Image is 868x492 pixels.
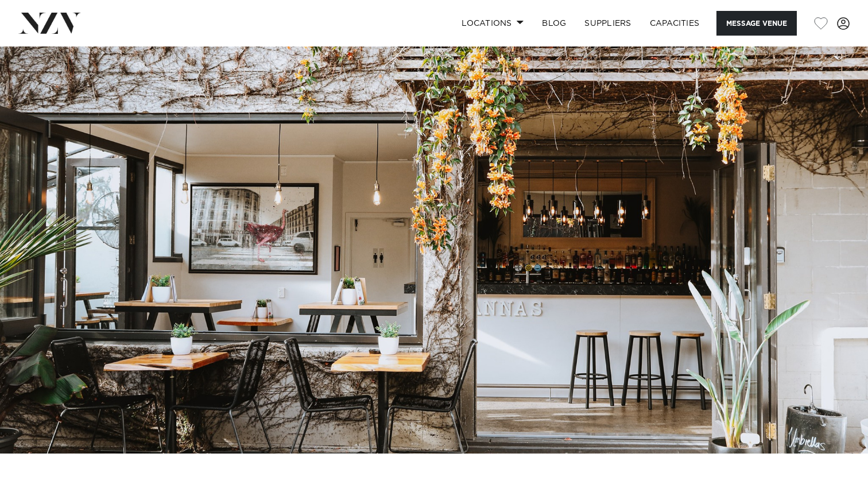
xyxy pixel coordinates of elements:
[641,11,709,36] a: Capacities
[18,13,81,33] img: nzv-logo.png
[716,11,797,36] button: Message Venue
[575,11,640,36] a: SUPPLIERS
[452,11,533,36] a: Locations
[533,11,575,36] a: BLOG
